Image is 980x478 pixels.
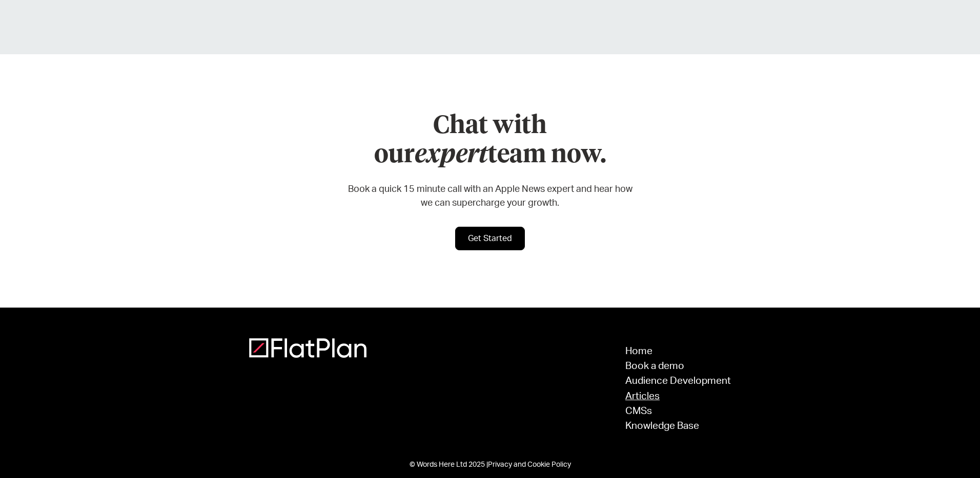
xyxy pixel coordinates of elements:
[625,421,731,431] a: Knowledge Base
[625,376,731,386] a: Audience Development
[625,392,731,401] a: Articles
[415,143,488,167] em: expert
[488,461,571,468] a: Privacy and Cookie Policy
[625,406,731,416] a: CMSs
[455,227,525,250] a: Get Started
[346,112,634,170] h2: Chat with our team now.
[346,183,634,210] p: Book a quick 15 minute call with an Apple News expert and hear how we can supercharge your growth.
[625,346,731,356] a: Home
[625,361,731,371] a: Book a demo
[249,460,731,470] div: © Words Here Ltd 2025 |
